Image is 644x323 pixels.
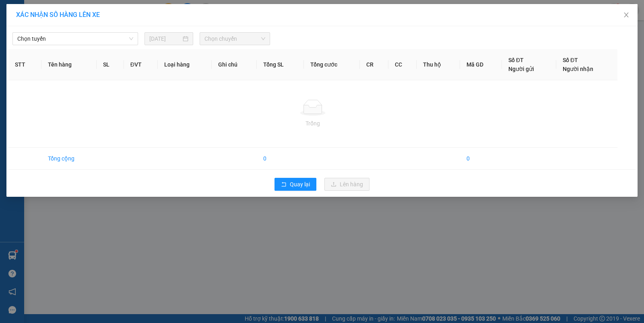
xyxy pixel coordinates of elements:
span: close [623,12,630,18]
span: phone [46,29,53,36]
b: Nhà Xe Hà My [46,5,107,15]
th: Tổng cước [304,49,360,80]
span: Quay lại [290,180,310,189]
button: uploadLên hàng [324,178,369,191]
b: GỬI : VP Hoà Bình [4,50,93,64]
td: 0 [460,148,502,170]
th: ĐVT [124,49,158,80]
span: Người gửi [508,66,534,72]
span: Người nhận [563,66,593,72]
li: 995 [PERSON_NAME] [4,18,153,28]
span: Chọn tuyến [17,33,133,45]
th: CR [360,49,388,80]
div: Trống [15,119,611,128]
span: rollback [281,181,287,188]
span: Số ĐT [508,57,524,63]
li: 0946 508 595 [4,28,153,38]
span: Số ĐT [563,57,578,63]
button: Close [615,4,638,27]
th: Tổng SL [257,49,304,80]
th: SL [97,49,124,80]
th: CC [388,49,417,80]
button: rollbackQuay lại [275,178,316,191]
th: Loại hàng [158,49,212,80]
span: Chọn chuyến [204,33,265,45]
td: Tổng cộng [41,148,97,170]
span: environment [46,19,53,26]
th: Thu hộ [417,49,460,80]
th: STT [8,49,41,80]
td: 0 [257,148,304,170]
input: 11/08/2025 [149,34,181,43]
th: Tên hàng [41,49,97,80]
th: Ghi chú [212,49,257,80]
span: XÁC NHẬN SỐ HÀNG LÊN XE [16,11,100,19]
th: Mã GD [460,49,502,80]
